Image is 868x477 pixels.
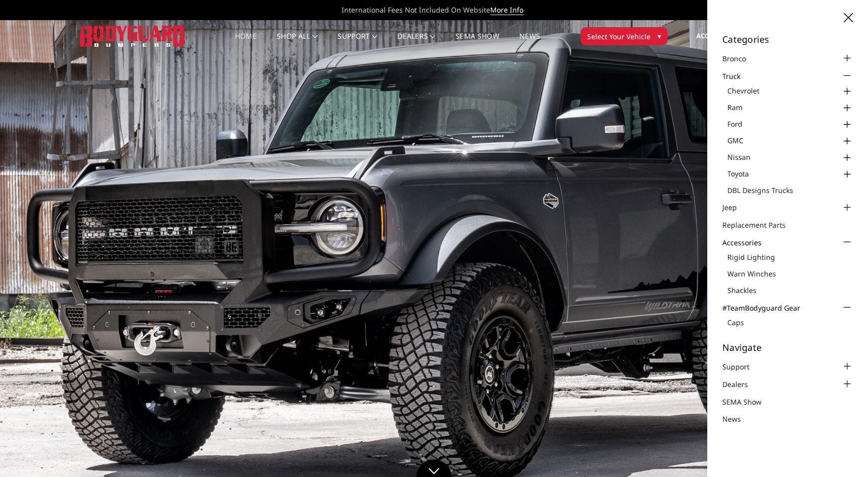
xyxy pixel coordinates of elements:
[727,185,853,196] a: DBL Designs Trucks
[727,152,853,162] a: Nissan
[727,85,853,96] a: Chevrolet
[397,33,436,52] a: Dealers
[696,31,728,40] span: Account
[722,35,853,44] h5: Categories
[338,33,377,52] a: Support
[722,343,853,352] h5: Navigate
[80,26,185,46] img: BODYGUARD BUMPERS
[722,379,761,390] a: Dealers
[722,220,798,230] a: Replacement Parts
[587,31,650,42] span: Select Your Vehicle
[722,303,813,313] a: #TeamBodyguard Gear
[722,237,774,248] a: Accessories
[658,31,661,41] span: ▾
[722,71,753,81] a: Truck
[727,168,853,179] a: Toyota
[581,27,668,45] button: Select Your Vehicle
[722,397,774,407] a: SEMA Show
[456,33,499,52] a: SEMA Show
[727,268,853,279] a: Warn Winches
[722,202,749,213] a: Jeep
[722,414,753,424] a: News
[696,23,728,50] a: Account
[490,5,523,15] a: More Info
[727,135,853,146] a: GMC
[727,119,853,129] a: Ford
[727,102,853,113] a: Ram
[722,361,762,372] a: Support
[519,33,540,52] a: News
[277,33,317,52] a: shop all
[722,53,758,64] a: Bronco
[727,285,853,296] a: Shackles
[727,252,853,262] a: Rigid Lighting
[235,33,257,52] a: Home
[727,317,853,328] a: Caps
[416,459,452,477] a: Click to Down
